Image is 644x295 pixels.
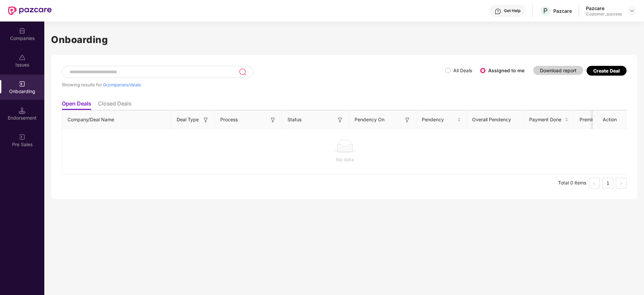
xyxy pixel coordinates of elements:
[51,32,637,47] h1: Onboarding
[543,7,548,15] span: P
[19,107,26,114] img: svg+xml;base64,PHN2ZyB3aWR0aD0iMTQuNSIgaGVpZ2h0PSIxNC41IiB2aWV3Qm94PSIwIDAgMTYgMTYiIGZpbGw9Im5vbm...
[67,156,622,163] div: No data
[589,178,600,188] li: Previous Page
[453,68,472,73] label: All Deals
[558,178,586,188] li: Total 0 items
[239,68,246,76] img: svg+xml;base64,PHN2ZyB3aWR0aD0iMjQiIGhlaWdodD0iMjUiIHZpZXdCb3g9IjAgMCAyNCAyNSIgZmlsbD0ibm9uZSIgeG...
[287,116,302,123] span: Status
[616,178,627,188] li: Next Page
[629,8,635,13] img: svg+xml;base64,PHN2ZyBpZD0iRHJvcGRvd24tMzJ4MzIiIHhtbG5zPSJodHRwOi8vd3d3LnczLm9yZy8yMDAwL3N2ZyIgd2...
[586,5,622,11] div: Pazcare
[270,117,276,123] img: svg+xml;base64,PHN2ZyB3aWR0aD0iMTYiIGhlaWdodD0iMTYiIHZpZXdCb3g9IjAgMCAxNiAxNiIgZmlsbD0ibm9uZSIgeG...
[355,116,384,123] span: Pendency On
[177,116,199,123] span: Deal Type
[586,11,622,17] div: Customer_success
[533,66,583,75] button: Download report
[62,111,171,129] th: Company/Deal Name
[589,178,600,188] button: left
[19,28,26,34] img: svg+xml;base64,PHN2ZyBpZD0iQ29tcGFuaWVzIiB4bWxucz0iaHR0cDovL3d3dy53My5vcmcvMjAwMC9zdmciIHdpZHRoPS...
[62,100,91,110] li: Open Deals
[504,8,520,13] div: Get Help
[404,117,411,123] img: svg+xml;base64,PHN2ZyB3aWR0aD0iMTYiIGhlaWdodD0iMTYiIHZpZXdCb3g9IjAgMCAxNiAxNiIgZmlsbD0ibm9uZSIgeG...
[619,181,623,185] span: right
[495,8,501,15] img: svg+xml;base64,PHN2ZyBpZD0iSGVscC0zMngzMiIgeG1sbnM9Imh0dHA6Ly93d3cudzMub3JnLzIwMDAvc3ZnIiB3aWR0aD...
[529,116,563,123] span: Payment Done
[220,116,238,123] span: Process
[8,6,52,15] img: New Pazcare Logo
[574,111,618,129] th: Premium Paid
[488,68,524,73] label: Assigned to me
[592,181,596,185] span: left
[19,54,26,61] img: svg+xml;base64,PHN2ZyBpZD0iSXNzdWVzX2Rpc2FibGVkIiB4bWxucz0iaHR0cDovL3d3dy53My5vcmcvMjAwMC9zdmciIH...
[602,178,613,188] li: 1
[337,117,343,123] img: svg+xml;base64,PHN2ZyB3aWR0aD0iMTYiIGhlaWdodD0iMTYiIHZpZXdCb3g9IjAgMCAxNiAxNiIgZmlsbD0ibm9uZSIgeG...
[593,68,620,74] div: Create Deal
[416,111,467,129] th: Pendency
[524,111,574,129] th: Payment Done
[603,178,613,188] a: 1
[98,100,131,110] li: Closed Deals
[19,134,26,140] img: svg+xml;base64,PHN2ZyB3aWR0aD0iMjAiIGhlaWdodD0iMjAiIHZpZXdCb3g9IjAgMCAyMCAyMCIgZmlsbD0ibm9uZSIgeG...
[103,82,141,87] span: 0 companies/deals
[467,111,524,129] th: Overall Pendency
[593,111,627,129] th: Action
[422,116,456,123] span: Pendency
[62,82,445,87] div: Showing results for
[616,178,627,188] button: right
[19,81,26,87] img: svg+xml;base64,PHN2ZyB3aWR0aD0iMjAiIGhlaWdodD0iMjAiIHZpZXdCb3g9IjAgMCAyMCAyMCIgZmlsbD0ibm9uZSIgeG...
[553,8,572,14] div: Pazcare
[202,117,209,123] img: svg+xml;base64,PHN2ZyB3aWR0aD0iMTYiIGhlaWdodD0iMTYiIHZpZXdCb3g9IjAgMCAxNiAxNiIgZmlsbD0ibm9uZSIgeG...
